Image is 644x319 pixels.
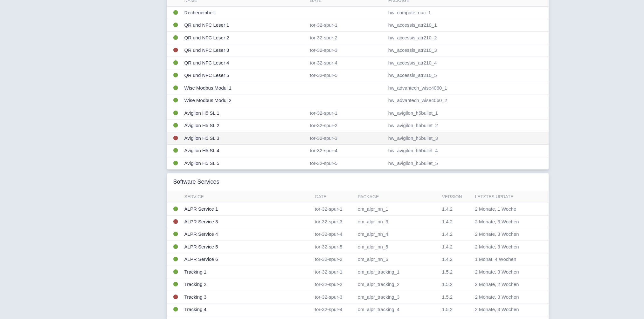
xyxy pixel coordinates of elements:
td: Wise Modbus Modul 1 [182,82,308,94]
h3: Software Services [173,179,219,186]
th: Gate [312,191,355,203]
td: 2 Monate, 3 Wochen [472,266,537,278]
td: Recheneinheit [182,6,308,19]
td: Avigilon H5 SL 5 [182,157,308,169]
td: tor-32-spur-2 [307,119,386,132]
td: Tracking 3 [182,291,312,303]
td: om_alpr_tracking_3 [355,291,440,303]
td: hw_compute_nuc_1 [386,6,549,19]
td: QR und NFC Leser 3 [182,44,308,57]
td: hw_accessis_atr210_2 [386,31,549,44]
td: tor-32-spur-1 [312,266,355,278]
td: hw_avigilon_h5bullet_4 [386,145,549,157]
span: 1.4.2 [442,244,453,249]
td: QR und NFC Leser 1 [182,19,308,32]
td: tor-32-spur-3 [307,44,386,57]
span: 1.5.2 [442,269,453,275]
td: tor-32-spur-2 [312,278,355,291]
td: tor-32-spur-3 [312,291,355,303]
td: QR und NFC Leser 2 [182,31,308,44]
td: 2 Monate, 3 Wochen [472,228,537,241]
td: Avigilon H5 SL 4 [182,145,308,157]
td: tor-32-spur-2 [312,253,355,266]
td: hw_avigilon_h5bullet_2 [386,119,549,132]
td: 2 Monate, 3 Wochen [472,303,537,316]
td: om_alpr_nn_1 [355,203,440,216]
td: 2 Monate, 3 Wochen [472,241,537,253]
td: hw_avigilon_h5bullet_3 [386,132,549,145]
td: om_alpr_tracking_1 [355,266,440,278]
td: hw_accessis_atr210_3 [386,44,549,57]
td: hw_avigilon_h5bullet_1 [386,107,549,119]
span: 1.4.2 [442,206,453,212]
td: tor-32-spur-3 [312,215,355,228]
td: tor-32-spur-1 [312,203,355,216]
td: ALPR Service 5 [182,241,312,253]
td: tor-32-spur-2 [307,31,386,44]
td: 2 Monate, 3 Wochen [472,291,537,303]
td: ALPR Service 1 [182,203,312,216]
span: 1.4.2 [442,256,453,262]
td: tor-32-spur-4 [312,303,355,316]
td: 2 Monate, 3 Wochen [472,215,537,228]
span: 1.5.2 [442,294,453,300]
td: tor-32-spur-5 [307,69,386,82]
td: Avigilon H5 SL 2 [182,119,308,132]
td: tor-32-spur-4 [312,228,355,241]
td: Tracking 4 [182,303,312,316]
td: tor-32-spur-1 [307,107,386,119]
td: tor-32-spur-3 [307,132,386,145]
td: QR und NFC Leser 5 [182,69,308,82]
td: tor-32-spur-1 [307,19,386,32]
td: Tracking 1 [182,266,312,278]
span: 1.4.2 [442,231,453,237]
td: hw_accessis_atr210_4 [386,57,549,69]
td: tor-32-spur-5 [307,157,386,169]
td: om_alpr_tracking_2 [355,278,440,291]
td: tor-32-spur-4 [307,57,386,69]
td: hw_advantech_wise4060_1 [386,82,549,94]
td: 2 Monate, 1 Woche [472,203,537,216]
td: tor-32-spur-4 [307,145,386,157]
td: Avigilon H5 SL 3 [182,132,308,145]
td: Avigilon H5 SL 1 [182,107,308,119]
td: om_alpr_nn_5 [355,241,440,253]
td: ALPR Service 6 [182,253,312,266]
td: 1 Monat, 4 Wochen [472,253,537,266]
span: 1.5.2 [442,307,453,312]
td: hw_advantech_wise4060_2 [386,94,549,107]
span: 1.5.2 [442,282,453,287]
td: om_alpr_nn_3 [355,215,440,228]
td: om_alpr_nn_6 [355,253,440,266]
th: Service [182,191,312,203]
td: om_alpr_tracking_4 [355,303,440,316]
td: QR und NFC Leser 4 [182,57,308,69]
th: Letztes Update [472,191,537,203]
td: hw_accessis_atr210_5 [386,69,549,82]
th: Package [355,191,440,203]
span: 1.4.2 [442,219,453,224]
td: tor-32-spur-5 [312,241,355,253]
td: Wise Modbus Modul 2 [182,94,308,107]
td: hw_accessis_atr210_1 [386,19,549,32]
td: ALPR Service 3 [182,215,312,228]
th: Version [440,191,473,203]
td: Tracking 2 [182,278,312,291]
td: om_alpr_nn_4 [355,228,440,241]
td: 2 Monate, 2 Wochen [472,278,537,291]
td: ALPR Service 4 [182,228,312,241]
td: hw_avigilon_h5bullet_5 [386,157,549,169]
